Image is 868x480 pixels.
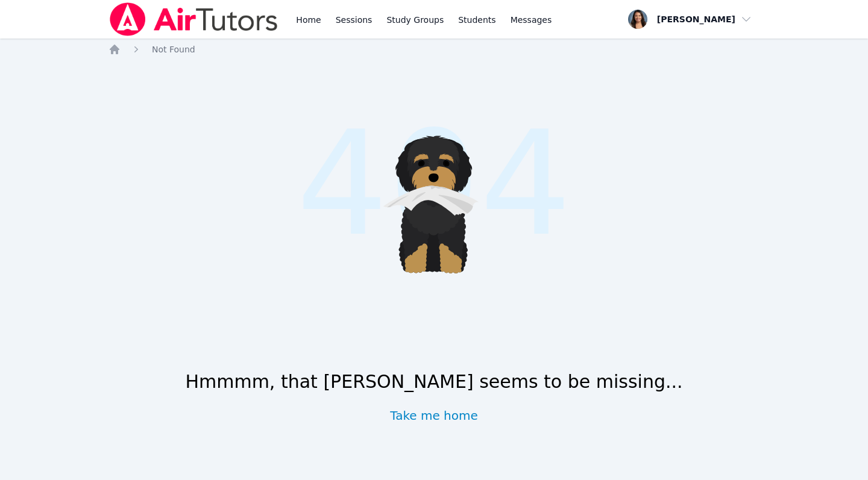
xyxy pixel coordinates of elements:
[185,371,682,393] h1: Hmmmm, that [PERSON_NAME] seems to be missing...
[108,2,279,36] img: Air Tutors
[511,14,552,26] span: Messages
[390,407,478,424] a: Take me home
[108,43,759,55] nav: Breadcrumb
[297,76,571,292] span: 404
[152,43,195,55] a: Not Found
[152,45,195,54] span: Not Found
